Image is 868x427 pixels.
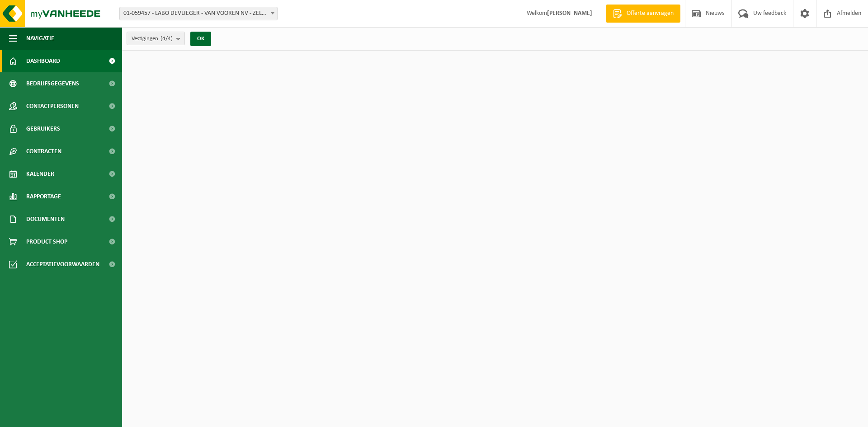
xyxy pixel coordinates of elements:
span: Gebruikers [26,117,60,140]
span: Offerte aanvragen [624,9,676,18]
a: Offerte aanvragen [606,5,680,23]
button: OK [190,32,211,46]
span: Documenten [26,208,65,230]
span: 01-059457 - LABO DEVLIEGER - VAN VOOREN NV - ZELZATE [119,7,278,20]
span: Product Shop [26,230,67,253]
span: Bedrijfsgegevens [26,72,79,95]
span: Dashboard [26,50,60,72]
span: Navigatie [26,27,54,50]
span: Kalender [26,163,54,185]
span: Vestigingen [132,32,173,46]
span: Contracten [26,140,61,163]
span: Acceptatievoorwaarden [26,253,99,276]
span: Rapportage [26,185,61,208]
span: 01-059457 - LABO DEVLIEGER - VAN VOOREN NV - ZELZATE [120,7,277,20]
strong: [PERSON_NAME] [547,10,592,17]
count: (4/4) [160,36,173,42]
button: Vestigingen(4/4) [127,32,185,45]
span: Contactpersonen [26,95,79,117]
